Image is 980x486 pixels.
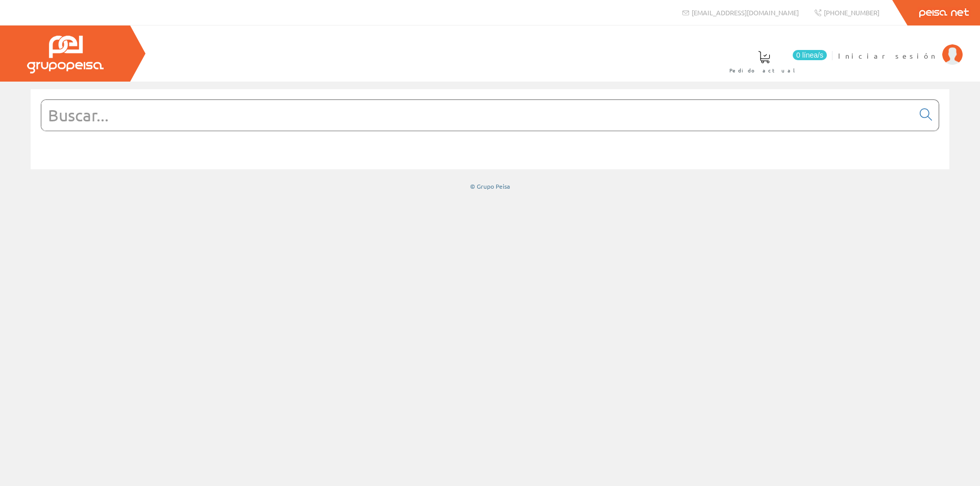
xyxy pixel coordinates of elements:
span: 0 línea/s [793,50,827,60]
span: Pedido actual [729,65,799,75]
span: Iniciar sesión [838,50,937,61]
input: Buscar... [41,100,914,131]
a: Iniciar sesión [838,42,963,52]
span: [EMAIL_ADDRESS][DOMAIN_NAME] [692,8,799,17]
div: © Grupo Peisa [31,182,949,191]
img: Grupo Peisa [27,36,104,73]
span: [PHONE_NUMBER] [824,8,879,17]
